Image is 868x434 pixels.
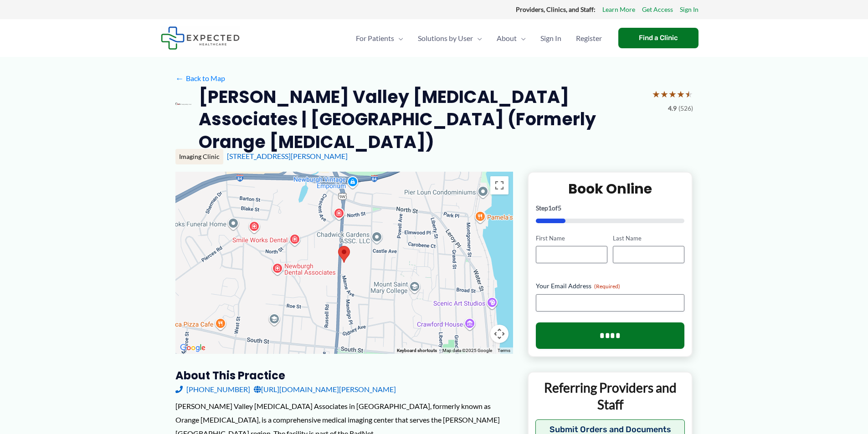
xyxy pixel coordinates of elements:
[642,4,673,15] a: Get Access
[678,102,693,114] span: (526)
[540,22,561,54] span: Sign In
[660,86,668,102] span: ★
[533,22,569,54] a: Sign In
[349,22,411,54] a: For PatientsMenu Toggle
[397,347,437,354] button: Keyboard shortcuts
[175,383,250,396] a: [PHONE_NUMBER]
[536,180,685,198] h2: Book Online
[175,71,225,85] a: ←Back to Map
[602,4,635,15] a: Learn More
[516,5,596,13] strong: Providers, Clinics, and Staff:
[254,383,396,396] a: [URL][DOMAIN_NAME][PERSON_NAME]
[668,102,677,114] span: 4.9
[178,342,208,354] img: Google
[548,204,552,212] span: 1
[576,22,602,54] span: Register
[227,152,348,160] a: [STREET_ADDRESS][PERSON_NAME]
[497,22,517,54] span: About
[536,205,685,211] p: Step of
[536,234,607,243] label: First Name
[536,281,685,291] label: Your Email Address
[175,368,513,383] h3: About this practice
[618,28,699,48] a: Find a Clinic
[652,86,660,102] span: ★
[569,22,609,54] a: Register
[558,204,561,212] span: 5
[685,86,693,102] span: ★
[594,283,620,290] span: (Required)
[490,325,508,343] button: Map camera controls
[411,22,489,54] a: Solutions by UserMenu Toggle
[677,86,685,102] span: ★
[199,86,645,153] h2: [PERSON_NAME] Valley [MEDICAL_DATA] Associates | [GEOGRAPHIC_DATA] (Formerly Orange [MEDICAL_DATA])
[517,22,526,54] span: Menu Toggle
[175,74,184,82] span: ←
[473,22,482,54] span: Menu Toggle
[613,234,684,243] label: Last Name
[535,379,685,413] p: Referring Providers and Staff
[668,86,677,102] span: ★
[349,22,609,54] nav: Primary Site Navigation
[442,348,492,353] span: Map data ©2025 Google
[418,22,473,54] span: Solutions by User
[489,22,533,54] a: AboutMenu Toggle
[680,4,699,15] a: Sign In
[490,176,508,194] button: Toggle fullscreen view
[175,149,223,164] div: Imaging Clinic
[394,22,403,54] span: Menu Toggle
[178,342,208,354] a: Open this area in Google Maps (opens a new window)
[161,26,240,50] img: Expected Healthcare Logo - side, dark font, small
[356,22,394,54] span: For Patients
[498,348,510,353] a: Terms (opens in new tab)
